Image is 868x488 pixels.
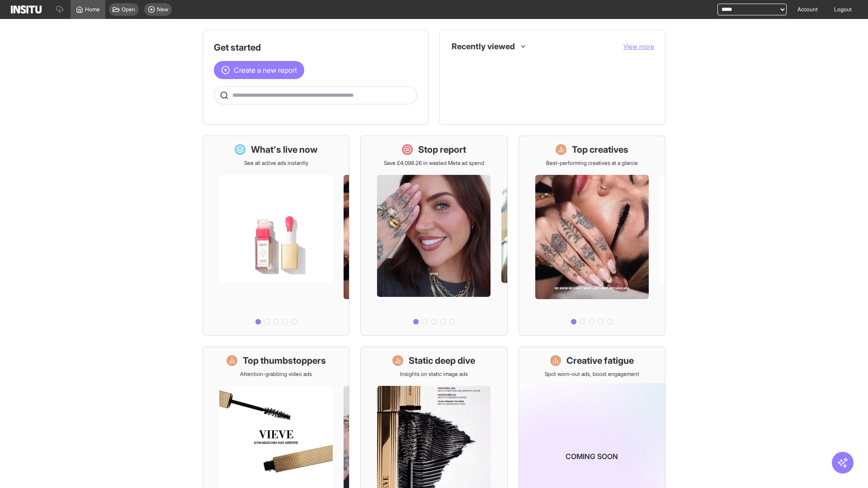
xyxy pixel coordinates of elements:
[384,160,484,167] p: Save £4,098.26 in wasted Meta ad spend
[244,160,308,167] p: See all active ads instantly
[623,42,654,51] button: View more
[11,5,42,14] img: Logo
[400,371,468,378] p: Insights on static image ads
[240,371,312,378] p: Attention-grabbing video ads
[85,6,100,13] span: Home
[418,143,466,156] h1: Stop report
[243,354,326,367] h1: Top thumbstoppers
[157,6,168,13] span: New
[234,65,297,75] span: Create a new report
[519,136,665,336] a: Top creativesBest-performing creatives at a glance
[251,143,318,156] h1: What's live now
[214,61,304,79] button: Create a new report
[214,41,417,54] h1: Get started
[409,354,475,367] h1: Static deep dive
[122,6,135,13] span: Open
[360,136,507,336] a: Stop reportSave £4,098.26 in wasted Meta ad spend
[546,160,638,167] p: Best-performing creatives at a glance
[623,42,654,50] span: View more
[572,143,628,156] h1: Top creatives
[203,136,349,336] a: What's live nowSee all active ads instantly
